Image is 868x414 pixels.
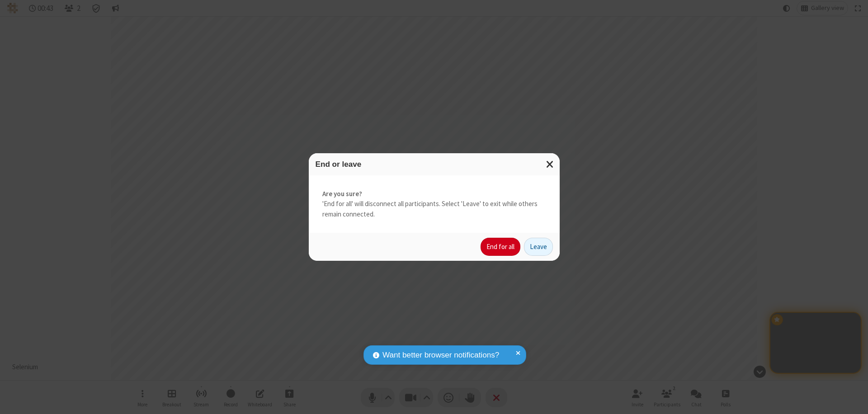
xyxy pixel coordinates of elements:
[481,238,520,256] button: End for all
[524,238,553,256] button: Leave
[541,153,560,175] button: Close modal
[382,349,499,361] span: Want better browser notifications?
[322,189,546,199] strong: Are you sure?
[316,160,553,169] h3: End or leave
[309,175,560,233] div: 'End for all' will disconnect all participants. Select 'Leave' to exit while others remain connec...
